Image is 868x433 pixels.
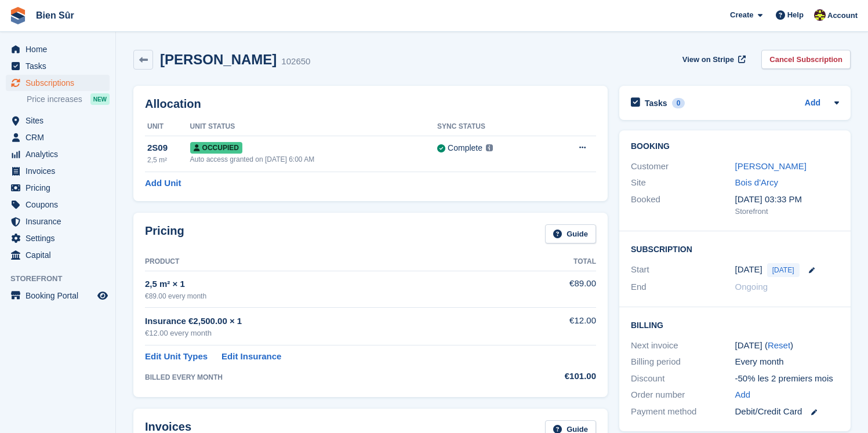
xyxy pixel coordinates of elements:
a: menu [6,129,110,145]
span: Analytics [26,146,95,162]
div: Discount [631,372,735,385]
th: Product [145,253,511,271]
div: Order number [631,388,735,402]
a: Add [805,97,820,110]
div: BILLED EVERY MONTH [145,372,511,383]
a: Cancel Subscription [761,50,851,69]
span: Pricing [26,180,95,196]
h2: Booking [631,142,839,151]
span: Capital [26,247,95,263]
th: Total [511,253,596,271]
span: Booking Portal [26,288,95,304]
span: Help [787,9,804,21]
div: Payment method [631,405,735,419]
div: 2S09 [147,141,190,155]
span: Tasks [26,58,95,74]
time: 2025-08-21 23:00:00 UTC [735,263,762,276]
a: menu [6,230,110,246]
div: €89.00 every month [145,291,511,301]
a: menu [6,197,110,213]
div: Next invoice [631,339,735,352]
span: Storefront [10,273,115,285]
div: Customer [631,160,735,173]
h2: Billing [631,319,839,330]
div: Every month [735,355,840,369]
span: CRM [26,129,95,145]
a: Edit Unit Types [145,350,208,363]
span: Insurance [26,213,95,230]
a: menu [6,41,110,57]
div: Booked [631,193,735,217]
div: Auto access granted on [DATE] 6:00 AM [190,154,437,165]
a: Preview store [96,289,110,303]
div: [DATE] ( ) [735,339,840,352]
th: Unit [145,118,190,136]
a: menu [6,163,110,179]
h2: Pricing [145,224,184,243]
div: 2,5 m² × 1 [145,278,511,291]
div: -50% les 2 premiers mois [735,372,840,385]
div: 2,5 m² [147,155,190,165]
span: View on Stripe [682,54,734,66]
div: NEW [90,93,110,105]
a: Bois d'Arcy [735,177,779,187]
th: Unit Status [190,118,437,136]
h2: [PERSON_NAME] [160,52,277,67]
a: menu [6,288,110,304]
h2: Subscription [631,243,839,254]
div: [DATE] 03:33 PM [735,193,840,206]
a: View on Stripe [678,50,748,69]
a: menu [6,247,110,263]
span: Account [827,10,858,21]
span: Sites [26,112,95,129]
div: Site [631,176,735,190]
a: menu [6,75,110,91]
span: [DATE] [767,263,800,277]
a: Bien Sûr [31,6,79,25]
span: Invoices [26,163,95,179]
img: icon-info-grey-7440780725fd019a000dd9b08b2336e03edf1995a4989e88bcd33f0948082b44.svg [486,144,493,151]
a: Edit Insurance [221,350,281,363]
a: menu [6,180,110,196]
a: menu [6,146,110,162]
span: Home [26,41,95,57]
div: Start [631,263,735,277]
div: Insurance €2,500.00 × 1 [145,315,511,328]
div: End [631,281,735,294]
img: stora-icon-8386f47178a22dfd0bd8f6a31ec36ba5ce8667c1dd55bd0f319d3a0aa187defe.svg [9,7,27,24]
div: 0 [672,98,685,108]
div: Debit/Credit Card [735,405,840,419]
a: Add [735,388,751,402]
th: Sync Status [437,118,548,136]
td: €89.00 [511,271,596,307]
div: €12.00 every month [145,328,511,339]
span: Ongoing [735,282,768,292]
a: Guide [545,224,596,243]
span: Coupons [26,197,95,213]
img: Marie Tran [814,9,826,21]
a: menu [6,58,110,74]
div: Billing period [631,355,735,369]
a: Price increases NEW [27,93,110,105]
a: menu [6,112,110,129]
div: Storefront [735,206,840,217]
a: Reset [768,340,790,350]
h2: Allocation [145,97,596,111]
span: Occupied [190,142,242,154]
span: Settings [26,230,95,246]
a: menu [6,213,110,230]
h2: Tasks [645,98,667,108]
div: Complete [448,142,482,154]
span: Create [730,9,753,21]
div: 102650 [281,55,310,68]
a: [PERSON_NAME] [735,161,807,171]
span: Price increases [27,94,82,105]
a: Add Unit [145,177,181,190]
span: Subscriptions [26,75,95,91]
td: €12.00 [511,308,596,345]
div: €101.00 [511,370,596,383]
